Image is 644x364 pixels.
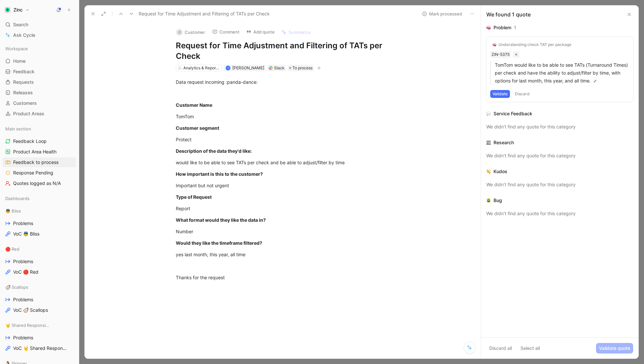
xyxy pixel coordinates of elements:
a: Feedback Loop [3,136,76,146]
div: Understanding check TAT per package [498,42,571,47]
span: [PERSON_NAME] [232,65,264,70]
a: Problems [3,333,76,343]
div: We found 1 quote [486,11,531,18]
span: Customers [13,100,37,106]
strong: How important is this to the customer? [176,171,263,177]
button: Comment [209,27,242,36]
span: Problems [13,220,33,227]
div: Research [494,139,514,147]
a: Problems [3,295,76,305]
button: Mark processed [419,9,465,18]
div: Main sectionFeedback LoopProduct Area HealthFeedback to processResponse PendingQuotes logged as N/A [3,124,76,188]
a: Feedback [3,67,76,77]
span: Feedback to process [13,159,58,166]
strong: Customer Name [176,102,212,108]
div: To process [288,65,314,71]
a: Releases [3,88,76,98]
button: Summarize [278,28,314,37]
button: 🧠Understanding check TAT per package [490,41,574,49]
span: Main section [5,125,31,132]
div: Main section [3,124,76,134]
div: C [176,29,183,35]
a: Customers [3,98,76,108]
span: Request for Time Adjustment and Filtering of TATs per Check [139,10,270,18]
div: Workspace [3,44,76,54]
span: Requests [13,79,34,85]
div: Problem [494,24,511,32]
span: 🤘 Shared Responsibility [5,322,50,329]
div: Dashboards [3,193,76,203]
span: VoC 👼 Bliss [13,231,39,237]
span: Response Pending [13,170,53,176]
span: 🦪 Scallops [5,284,28,290]
div: Number [176,228,403,235]
span: VoC 🦪 Scallops [13,307,48,313]
span: 🔴 Red [5,246,19,252]
span: To process [292,65,312,71]
button: Validate [490,90,510,98]
img: Zinc [4,7,11,13]
div: would like to be able to see TATs per check and be able to adjust/filter by time [176,159,403,166]
span: VoC 🤘 Shared Responsibility [13,345,68,352]
div: 👼 Bliss [3,206,76,216]
a: Feedback to process [3,157,76,167]
span: Problems [13,296,33,303]
img: 📰 [486,140,491,145]
div: Protect [176,136,403,143]
strong: Type of Request [176,194,212,200]
div: Search [3,20,76,30]
span: 👼 Bliss [5,208,21,214]
a: VoC 🔴 Red [3,267,76,277]
strong: Customer segment [176,125,219,131]
div: Important but not urgent [176,182,403,189]
div: 🦪 Scallops [3,282,76,292]
div: Data request incoming :panda-dance: [176,79,403,85]
a: Problems [3,218,76,228]
img: 💬 [486,111,491,116]
div: N [226,66,230,70]
div: Dashboards [3,193,76,205]
span: Home [13,58,26,64]
span: Releases [13,89,33,96]
img: pen.svg [593,79,597,83]
strong: What format would they like the data in? [176,217,266,223]
div: 👼 BlissProblemsVoC 👼 Bliss [3,206,76,239]
a: VoC 🦪 Scallops [3,305,76,315]
span: Quotes logged as N/A [13,180,61,187]
span: Product Area Health [13,148,57,155]
button: Select all [517,343,543,353]
span: Dashboards [5,195,30,202]
div: Analytics & Reporting [183,65,220,71]
span: Ask Cycle [13,31,35,39]
div: 🤘 Shared ResponsibilityProblemsVoC 🤘 Shared Responsibility [3,320,76,353]
div: 🦪 ScallopsProblemsVoC 🦪 Scallops [3,282,76,315]
button: Add quote [243,27,278,36]
strong: Would they like the timeframe filtered? [176,240,262,246]
a: Response Pending [3,168,76,178]
div: Service Feedback [494,110,532,118]
a: VoC 👼 Bliss [3,229,76,239]
span: Summarize [288,29,311,35]
div: Bug [494,196,502,204]
h1: Zinc [13,7,23,13]
button: ZincZinc [3,5,31,14]
strong: Description of the data they'd like: [176,148,252,154]
div: Thanks for the request [176,274,403,281]
div: We didn’t find any quote for this category [486,210,633,217]
a: Problems [3,257,76,266]
div: Slack [274,65,285,71]
a: Requests [3,77,76,87]
a: Home [3,56,76,66]
div: We didn’t find any quote for this category [486,152,633,160]
div: 🔴 RedProblemsVoC 🔴 Red [3,244,76,277]
div: yes last month, this year, all time [176,251,403,258]
p: TomTom would like to be able to see TATs (Turnaround Times) per check and have the ability to adj... [495,61,629,85]
span: Problems [13,258,33,265]
img: 🧠 [493,43,496,47]
img: 🧠 [486,25,491,30]
img: 👏 [486,169,491,174]
button: Discard all [486,343,515,353]
button: CCustomer [173,27,208,37]
div: 1 [514,24,516,32]
span: VoC 🔴 Red [13,269,38,275]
